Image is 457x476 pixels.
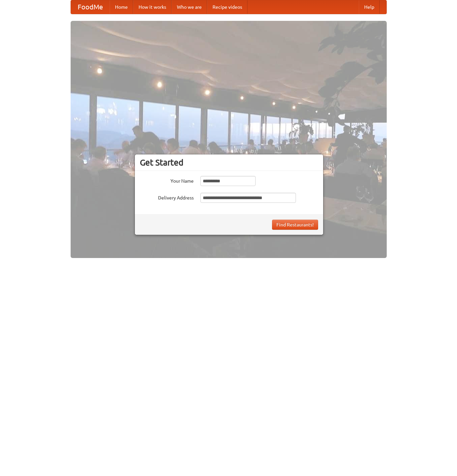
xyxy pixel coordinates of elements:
h3: Get Started [140,157,318,168]
button: Find Restaurants! [272,220,318,230]
a: Recipe videos [207,0,247,14]
a: How it works [133,0,172,14]
a: FoodMe [71,0,110,14]
a: Who we are [172,0,207,14]
a: Home [110,0,133,14]
label: Your Name [140,176,194,184]
label: Delivery Address [140,193,194,201]
a: Help [359,0,380,14]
